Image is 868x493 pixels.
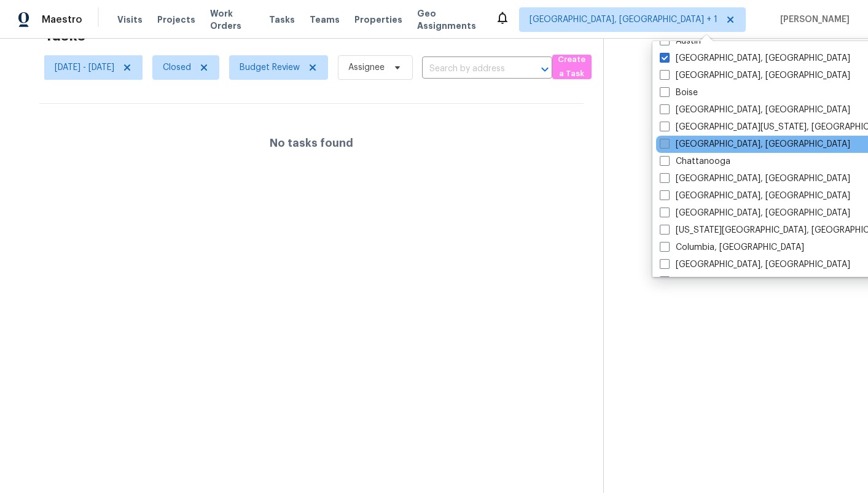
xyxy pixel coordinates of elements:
[210,7,254,32] span: Work Orders
[552,55,592,79] button: Create a Task
[42,14,82,26] span: Maestro
[660,173,850,185] label: [GEOGRAPHIC_DATA], [GEOGRAPHIC_DATA]
[240,61,300,74] span: Budget Review
[660,258,850,271] label: [GEOGRAPHIC_DATA], [GEOGRAPHIC_DATA]
[660,52,850,64] label: [GEOGRAPHIC_DATA], [GEOGRAPHIC_DATA]
[157,14,195,26] span: Projects
[558,53,585,81] span: Create a Task
[660,276,850,288] label: [GEOGRAPHIC_DATA], [GEOGRAPHIC_DATA]
[163,61,191,74] span: Closed
[269,15,295,24] span: Tasks
[775,14,850,26] span: [PERSON_NAME]
[44,29,85,42] h2: Tasks
[536,61,553,78] button: Open
[660,35,701,47] label: Austin
[270,137,353,149] h4: No tasks found
[117,14,143,26] span: Visits
[660,241,804,254] label: Columbia, [GEOGRAPHIC_DATA]
[660,87,698,99] label: Boise
[660,138,850,150] label: [GEOGRAPHIC_DATA], [GEOGRAPHIC_DATA]
[660,69,850,82] label: [GEOGRAPHIC_DATA], [GEOGRAPHIC_DATA]
[530,14,717,26] span: [GEOGRAPHIC_DATA], [GEOGRAPHIC_DATA] + 1
[310,14,340,26] span: Teams
[422,60,518,79] input: Search by address
[417,7,480,32] span: Geo Assignments
[660,207,850,219] label: [GEOGRAPHIC_DATA], [GEOGRAPHIC_DATA]
[660,190,850,202] label: [GEOGRAPHIC_DATA], [GEOGRAPHIC_DATA]
[660,155,730,168] label: Chattanooga
[354,14,402,26] span: Properties
[55,61,114,74] span: [DATE] - [DATE]
[660,104,850,116] label: [GEOGRAPHIC_DATA], [GEOGRAPHIC_DATA]
[348,61,385,74] span: Assignee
